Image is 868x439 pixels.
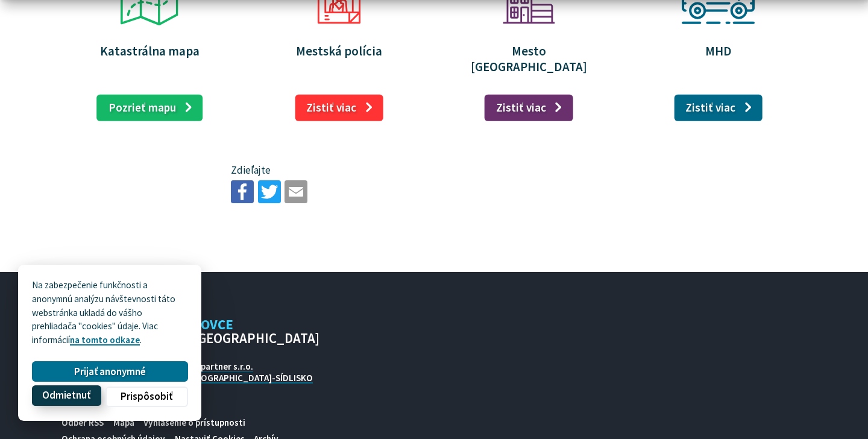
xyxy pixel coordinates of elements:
[95,318,319,346] span: Sídlisko Ťahanovce
[32,279,187,347] p: Na zabezpečenie funkčnosti a anonymnú analýzu návštevnosti táto webstránka ukladá do vášho prehli...
[42,390,90,402] span: Odmietnuť
[485,95,573,121] a: Zistiť viac
[674,95,763,121] a: Zistiť viac
[265,43,414,58] p: Mestská polícia
[99,332,319,346] span: Mestská časť [GEOGRAPHIC_DATA]
[139,415,250,431] a: Vyhlásenie o prístupnosti
[121,390,172,403] span: Prispôsobiť
[231,163,638,178] p: Zdieľajte
[75,43,224,58] p: Katastrálna mapa
[644,43,793,58] p: MHD
[32,385,101,406] button: Odmietnuť
[74,365,146,378] span: Prijať anonymné
[285,180,307,203] img: Zdieľať e-mailom
[57,415,108,431] a: Odber RSS
[105,387,187,407] button: Prispôsobiť
[163,361,253,372] a: Alphabet partner s.r.o.
[108,415,139,431] a: Mapa
[32,361,187,382] button: Prijať anonymné
[70,334,140,346] a: na tomto odkaze
[454,43,603,74] p: Mesto [GEOGRAPHIC_DATA]
[97,95,203,121] a: Pozrieť mapu
[295,95,383,121] a: Zistiť viac
[258,180,281,203] img: Zdieľať na Twitteri
[231,180,254,203] img: Zdieľať na Facebooku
